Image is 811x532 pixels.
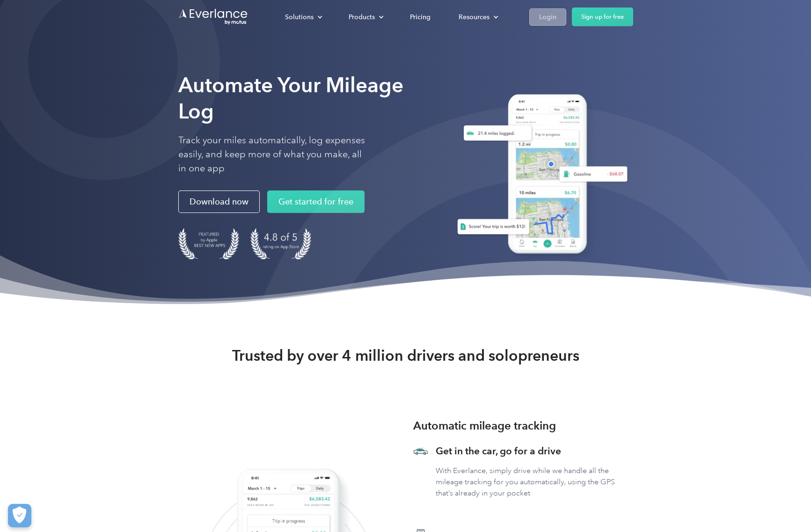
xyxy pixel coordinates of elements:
[436,445,633,458] h3: Get in the car, go for a drive
[459,11,490,23] div: Resources
[339,9,391,25] div: Products
[539,11,556,23] div: Login
[178,8,248,26] a: Go to homepage
[276,9,330,25] div: Solutions
[401,9,440,25] a: Pricing
[8,504,31,527] button: Cookies Settings
[178,190,260,213] a: Download now
[178,228,239,259] img: Badge for Featured by Apple Best New Apps
[410,11,431,23] div: Pricing
[529,8,566,26] a: Login
[436,465,633,499] p: With Everlance, simply drive while we handle all the mileage tracking for you automatically, usin...
[413,417,556,434] h3: Automatic mileage tracking
[178,133,365,175] p: Track your miles automatically, log expenses easily, and keep more of what you make, all in one app
[446,87,633,264] img: Everlance, mileage tracker app, expense tracking app
[232,346,579,365] strong: Trusted by over 4 million drivers and solopreneurs
[178,73,403,124] strong: Automate Your Mileage Log
[267,190,365,213] a: Get started for free
[349,11,375,23] div: Products
[250,228,311,259] img: 4.9 out of 5 stars on the app store
[449,9,506,25] div: Resources
[572,7,633,26] a: Sign up for free
[285,11,314,23] div: Solutions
